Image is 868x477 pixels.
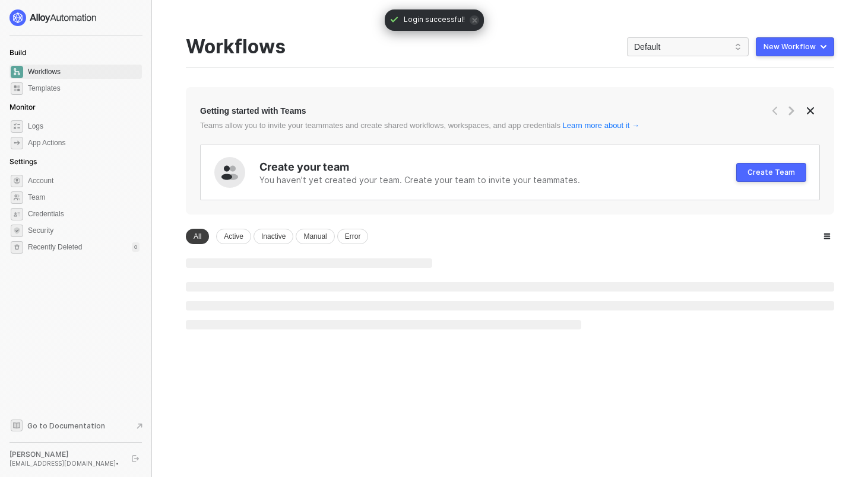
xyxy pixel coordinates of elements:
span: credentials [11,208,23,220]
div: Teams allow you to invite your teammates and create shared workflows, workspaces, and app credent... [200,120,696,130]
span: Default [634,38,742,56]
span: Security [28,223,140,238]
span: Login successful! [404,14,465,26]
span: Go to Documentation [27,421,105,431]
span: Monitor [9,103,36,111]
div: Workflows [186,36,286,58]
span: Settings [9,157,37,166]
span: settings [11,241,23,254]
div: [EMAIL_ADDRESS][DOMAIN_NAME] • [9,459,121,468]
span: icon-close [806,106,815,116]
div: New Workflow [764,42,816,52]
span: settings [11,175,23,187]
div: Error [337,229,369,244]
span: icon-logs [11,120,23,133]
span: document-arrow [134,420,145,432]
span: Build [9,48,26,57]
button: New Workflow [756,37,834,56]
span: icon-arrow-left [770,106,780,116]
span: team [11,191,23,204]
span: icon-app-actions [11,137,23,149]
div: Inactive [254,229,293,244]
div: Active [216,229,251,244]
a: Knowledge Base [9,418,142,433]
span: marketplace [11,82,23,95]
span: Account [28,174,140,188]
span: Workflows [28,65,140,79]
span: Logs [28,119,140,133]
div: Manual [296,229,334,244]
span: Credentials [28,207,140,221]
button: Create Team [736,163,806,182]
span: Templates [28,81,140,95]
a: logo [9,9,142,26]
div: Create your team [259,159,736,174]
span: logout [132,455,139,462]
span: Recently Deleted [28,242,82,252]
span: icon-arrow-right [787,106,796,116]
div: App Actions [28,138,65,148]
img: logo [9,9,97,26]
div: You haven't yet created your team. Create your team to invite your teammates. [259,174,736,186]
span: icon-close [470,15,479,25]
div: All [186,229,209,244]
div: 0 [132,242,140,252]
span: Team [28,190,140,204]
span: documentation [11,420,23,431]
span: icon-check [389,15,399,24]
div: Create Team [747,168,795,177]
span: security [11,225,23,237]
div: [PERSON_NAME] [9,450,121,459]
a: Learn more about it → [563,121,639,130]
span: dashboard [11,66,23,78]
div: Getting started with Teams [200,105,306,117]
